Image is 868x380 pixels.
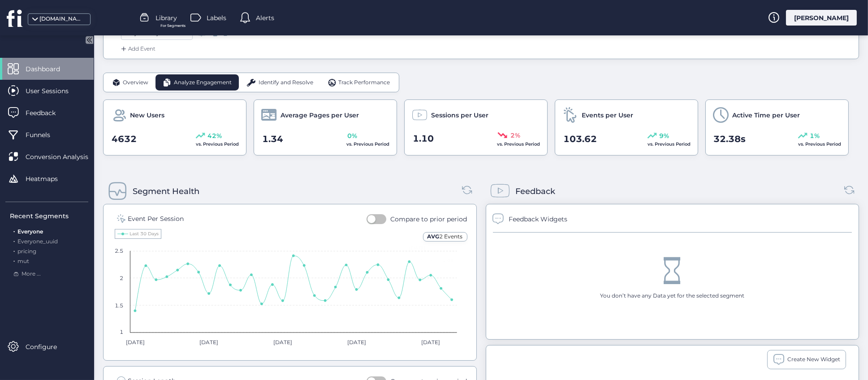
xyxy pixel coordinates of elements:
span: Events per User [582,110,633,120]
span: 32.38s [714,132,746,146]
span: . [13,236,15,245]
span: vs. Previous Period [346,141,389,147]
div: Event Per Session [128,214,184,224]
div: Compare to prior period [391,214,467,224]
span: For Segments [160,23,186,29]
span: Alerts [256,13,274,23]
div: [PERSON_NAME] [786,10,857,26]
span: . [13,226,15,235]
span: mut [17,258,29,264]
span: More ... [22,270,41,278]
span: Identify and Resolve [259,78,313,87]
span: Overview [123,78,148,87]
text: Last 30 Days [130,231,159,237]
text: 1 [120,329,123,336]
span: vs. Previous Period [497,141,540,147]
span: 1.34 [262,132,283,146]
div: Feedback Widgets [509,214,568,224]
span: Dashboard [26,64,73,74]
text: 1.5 [115,302,123,309]
div: Segment Health [133,185,199,198]
span: Funnels [26,130,64,140]
span: . [13,256,15,264]
span: vs. Previous Period [196,141,239,147]
span: 4632 [112,132,137,146]
div: Feedback [515,185,555,198]
text: [DATE] [348,339,367,346]
text: 2.5 [115,247,123,254]
span: Conversion Analysis [26,152,102,162]
span: 0% [347,131,357,141]
text: [DATE] [200,339,219,346]
div: [DOMAIN_NAME] [39,15,84,23]
div: AVG [423,232,467,242]
span: Library [155,13,177,23]
span: 9% [659,131,669,141]
span: Analyze Engagement [174,78,232,87]
span: 103.62 [563,132,597,146]
span: Configure [26,342,70,352]
span: vs. Previous Period [798,141,841,147]
span: User Sessions [26,86,82,96]
span: Track Performance [338,78,390,87]
span: Active Time per User [732,110,800,120]
span: Sessions per User [431,110,488,120]
text: [DATE] [422,339,440,346]
span: 2% [510,130,520,140]
span: 42% [207,131,222,141]
span: Everyone_uuid [17,238,58,245]
text: [DATE] [126,339,145,346]
div: Add Event [119,44,155,53]
span: New Users [130,110,164,120]
span: Heatmaps [26,174,71,184]
span: Feedback [26,108,69,118]
span: vs. Previous Period [648,141,691,147]
span: Create New Widget [787,355,840,364]
text: [DATE] [274,339,293,346]
span: pricing [17,248,36,255]
text: 2 [120,275,123,281]
div: You don’t have any Data yet for the selected segment [600,292,744,300]
span: 1.10 [413,132,434,146]
span: . [13,246,15,255]
span: Average Pages per User [281,110,359,120]
span: 2 Events [440,233,463,240]
div: Recent Segments [10,211,88,221]
span: 1% [810,131,820,141]
span: Labels [207,13,226,23]
span: Everyone [17,228,43,235]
